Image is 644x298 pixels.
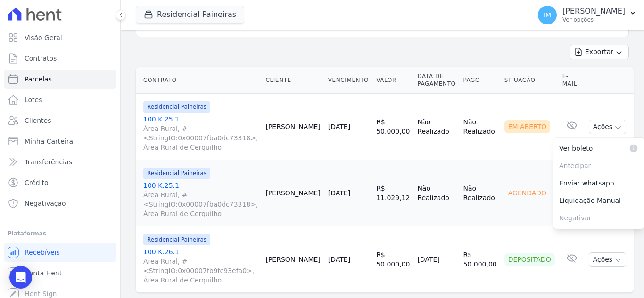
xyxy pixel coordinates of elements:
[25,137,73,146] span: Minha Carteira
[143,114,258,152] a: 100.K.25.1Área Rural, #<StringIO:0x00007fba0dc73318>, Área Rural de Cerquilho
[262,226,324,293] td: [PERSON_NAME]
[4,28,116,47] a: Visão Geral
[143,257,258,285] span: Área Rural, #<StringIO:0x00007fb9fc93efa0>, Área Rural de Cerquilho
[25,248,60,257] span: Recebíveis
[328,123,350,130] a: [DATE]
[459,67,500,94] th: Pago
[372,67,413,94] th: Valor
[504,120,551,133] div: Em Aberto
[4,264,116,282] a: Conta Hent
[136,67,262,94] th: Contrato
[553,175,644,192] a: Enviar whatsapp
[372,94,413,160] td: R$ 50.000,00
[553,192,644,209] a: Liquidação Manual
[562,7,625,16] p: [PERSON_NAME]
[504,186,550,200] div: Agendado
[328,256,350,263] a: [DATE]
[413,226,459,293] td: [DATE]
[4,90,116,109] a: Lotes
[25,95,42,105] span: Lotes
[504,253,555,266] div: Depositado
[143,190,258,218] span: Área Rural, #<StringIO:0x00007fba0dc73318>, Área Rural de Cerquilho
[4,243,116,262] a: Recebíveis
[25,116,51,125] span: Clientes
[413,67,459,94] th: Data de Pagamento
[372,226,413,293] td: R$ 50.000,00
[4,173,116,192] a: Crédito
[143,181,258,218] a: 100.K.25.1Área Rural, #<StringIO:0x00007fba0dc73318>, Área Rural de Cerquilho
[4,153,116,171] a: Transferências
[4,49,116,68] a: Contratos
[4,194,116,213] a: Negativação
[413,160,459,226] td: Não Realizado
[530,2,644,28] button: IM [PERSON_NAME] Ver opções
[559,67,585,94] th: E-mail
[553,209,644,227] span: Negativar
[9,266,32,289] div: Open Intercom Messenger
[8,228,113,239] div: Plataformas
[459,94,500,160] td: Não Realizado
[25,178,49,187] span: Crédito
[501,67,559,94] th: Situação
[25,54,57,63] span: Contratos
[25,74,52,84] span: Parcelas
[25,157,72,167] span: Transferências
[589,252,627,267] button: Ações
[324,67,372,94] th: Vencimento
[262,94,324,160] td: [PERSON_NAME]
[328,189,350,197] a: [DATE]
[553,157,644,175] span: Antecipar
[553,140,644,157] a: Ver boleto
[4,111,116,130] a: Clientes
[459,160,500,226] td: Não Realizado
[4,132,116,151] a: Minha Carteira
[589,120,627,134] button: Ações
[544,12,551,18] span: IM
[459,226,500,293] td: R$ 50.000,00
[143,101,210,113] span: Residencial Paineiras
[25,33,62,42] span: Visão Geral
[570,45,629,59] button: Exportar
[562,16,625,24] p: Ver opções
[143,168,210,179] span: Residencial Paineiras
[4,70,116,89] a: Parcelas
[372,160,413,226] td: R$ 11.029,12
[25,268,62,278] span: Conta Hent
[143,247,258,285] a: 100.K.26.1Área Rural, #<StringIO:0x00007fb9fc93efa0>, Área Rural de Cerquilho
[262,160,324,226] td: [PERSON_NAME]
[262,67,324,94] th: Cliente
[143,124,258,152] span: Área Rural, #<StringIO:0x00007fba0dc73318>, Área Rural de Cerquilho
[25,199,66,208] span: Negativação
[136,6,244,24] button: Residencial Paineiras
[413,94,459,160] td: Não Realizado
[143,234,210,245] span: Residencial Paineiras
